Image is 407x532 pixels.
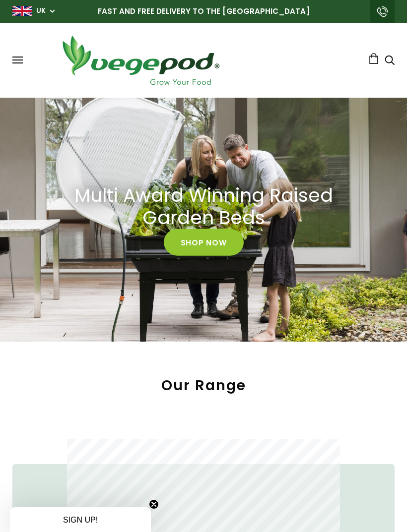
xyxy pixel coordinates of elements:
button: Close teaser [149,499,159,509]
img: gb_large.png [12,6,32,16]
a: Shop Now [164,229,244,255]
a: Search [385,56,395,66]
span: SIGN UP! [63,516,98,524]
h2: Our Range [12,376,395,395]
a: UK [36,6,46,16]
img: Vegepod [54,33,227,88]
a: Multi Award Winning Raised Garden Beds [43,184,364,229]
div: SIGN UP!Close teaser [10,507,151,532]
